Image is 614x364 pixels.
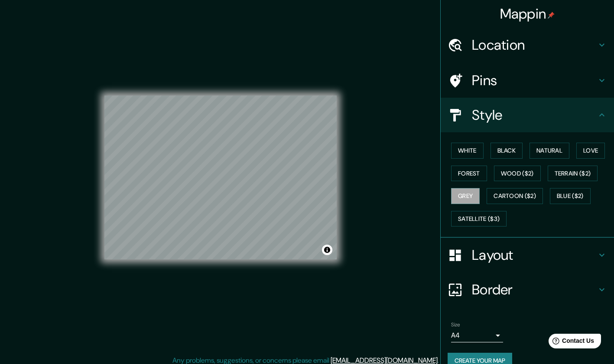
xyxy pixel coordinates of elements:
[472,281,597,298] h4: Border
[472,246,597,264] h4: Layout
[548,166,598,182] button: Terrain ($2)
[576,143,605,159] button: Love
[451,211,507,227] button: Satellite ($3)
[548,12,555,19] img: pin-icon.png
[472,106,597,124] h4: Style
[491,143,523,159] button: Black
[104,96,337,259] canvas: Map
[472,72,597,89] h4: Pins
[451,143,484,159] button: White
[451,166,487,182] button: Forest
[500,5,555,22] h4: Mappin
[322,245,332,255] button: Toggle attribution
[441,238,614,272] div: Layout
[441,28,614,62] div: Location
[441,63,614,98] div: Pins
[451,329,503,342] div: A4
[451,321,460,329] label: Size
[441,272,614,307] div: Border
[487,188,543,204] button: Cartoon ($2)
[530,143,569,159] button: Natural
[494,166,541,182] button: Wood ($2)
[472,36,597,54] h4: Location
[550,188,591,204] button: Blue ($2)
[441,98,614,132] div: Style
[451,188,480,204] button: Grey
[537,330,604,354] iframe: Help widget launcher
